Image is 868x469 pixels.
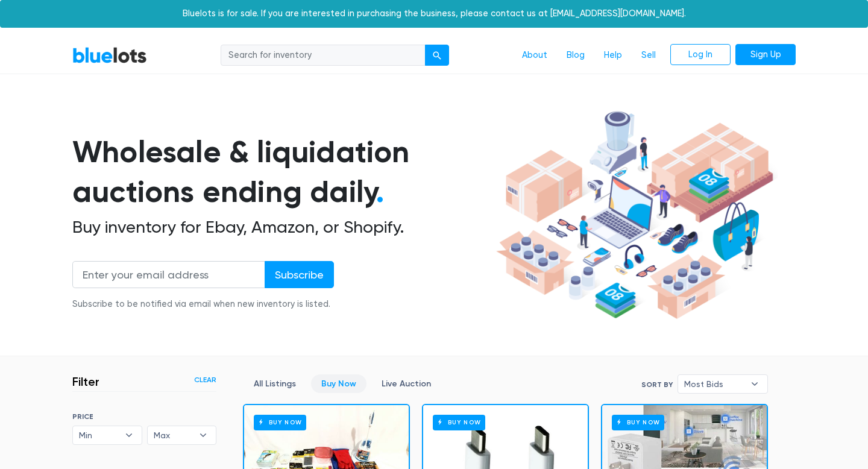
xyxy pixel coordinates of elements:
[72,374,99,389] h3: Filter
[433,415,485,430] h6: Buy Now
[72,261,265,288] input: Enter your email address
[221,45,426,66] input: Search for inventory
[190,426,216,444] b: ▾
[376,174,384,210] span: .
[594,44,632,67] a: Help
[194,374,216,385] a: Clear
[72,412,216,421] h6: PRICE
[684,375,744,393] span: Most Bids
[244,374,306,393] a: All Listings
[512,44,557,67] a: About
[371,374,441,393] a: Live Auction
[254,415,306,430] h6: Buy Now
[641,379,673,390] label: Sort By
[742,375,767,393] b: ▾
[72,132,492,212] h1: Wholesale & liquidation auctions ending daily
[735,44,796,66] a: Sign Up
[492,105,778,325] img: hero-ee84e7d0318cb26816c560f6b4441b76977f77a177738b4e94f68c95b2b83dbb.png
[311,374,366,393] a: Buy Now
[72,217,492,238] h2: Buy inventory for Ebay, Amazon, or Shopify.
[79,426,119,444] span: Min
[72,298,334,311] div: Subscribe to be notified via email when new inventory is listed.
[612,415,664,430] h6: Buy Now
[670,44,731,66] a: Log In
[116,426,142,444] b: ▾
[154,426,193,444] span: Max
[72,46,147,64] a: BlueLots
[557,44,594,67] a: Blog
[265,261,334,288] input: Subscribe
[632,44,665,67] a: Sell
